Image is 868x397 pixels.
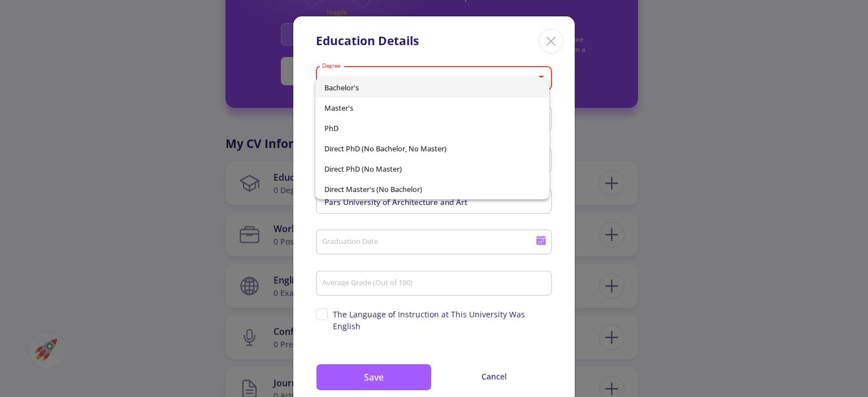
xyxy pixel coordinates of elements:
span: Direct Master's (No Bachelor) [324,179,540,199]
span: Direct PhD (No Bachelor, No Master) [324,138,540,159]
span: Bachelor's [324,77,540,98]
span: Direct PhD (No Master) [324,159,540,179]
span: PhD [324,118,540,138]
span: Master's [324,98,540,118]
